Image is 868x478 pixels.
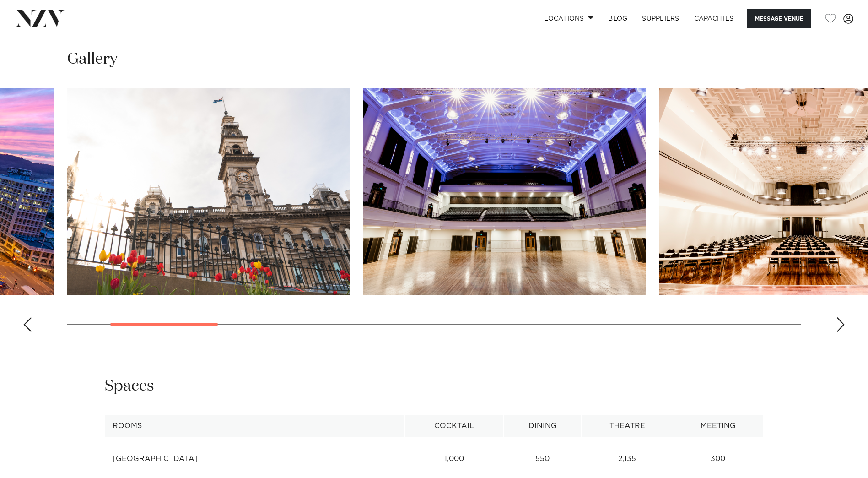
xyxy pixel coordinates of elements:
[601,9,635,28] a: BLOG
[537,9,601,28] a: Locations
[503,415,582,437] th: Dining
[105,448,405,470] td: [GEOGRAPHIC_DATA]
[105,376,154,397] h2: Spaces
[747,9,811,28] button: Message Venue
[687,9,741,28] a: Capacities
[673,415,763,437] th: Meeting
[105,415,405,437] th: Rooms
[503,448,582,470] td: 550
[582,415,673,437] th: Theatre
[67,88,350,295] swiper-slide: 2 / 17
[673,448,763,470] td: 300
[15,10,65,27] img: nzv-logo.png
[405,448,504,470] td: 1,000
[582,448,673,470] td: 2,135
[363,88,646,295] swiper-slide: 3 / 17
[635,9,686,28] a: SUPPLIERS
[405,415,504,437] th: Cocktail
[67,49,118,70] h2: Gallery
